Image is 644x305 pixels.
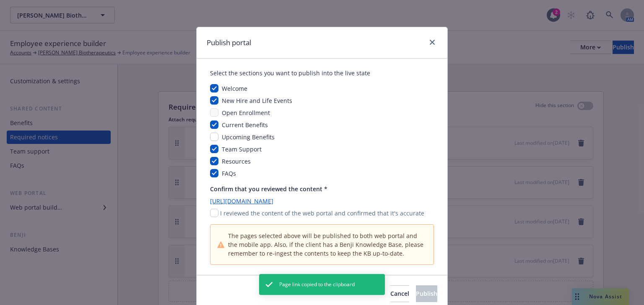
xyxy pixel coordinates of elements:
[222,169,236,177] span: FAQs
[222,109,270,117] span: Open Enrollment
[222,145,262,153] span: Team Support
[279,281,355,288] span: Page link copied to the clipboard
[390,285,409,302] button: Cancel
[207,37,251,48] h1: Publish portal
[390,290,409,297] span: Cancel
[222,133,275,141] span: Upcoming Benefits
[220,209,424,218] p: I reviewed the content of the web portal and confirmed that it's accurate
[210,185,434,193] p: Confirm that you reviewed the content *
[222,97,292,105] span: New Hire and Life Events
[228,231,427,258] span: The pages selected above will be published to both web portal and the mobile app. Also, if the cl...
[427,37,437,47] a: close
[416,290,437,297] span: Publish
[210,197,434,205] a: [URL][DOMAIN_NAME]
[210,69,434,77] div: Select the sections you want to publish into the live state
[416,285,437,302] button: Publish
[222,121,268,129] span: Current Benefits
[222,85,247,92] span: Welcome
[222,157,251,165] span: Resources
